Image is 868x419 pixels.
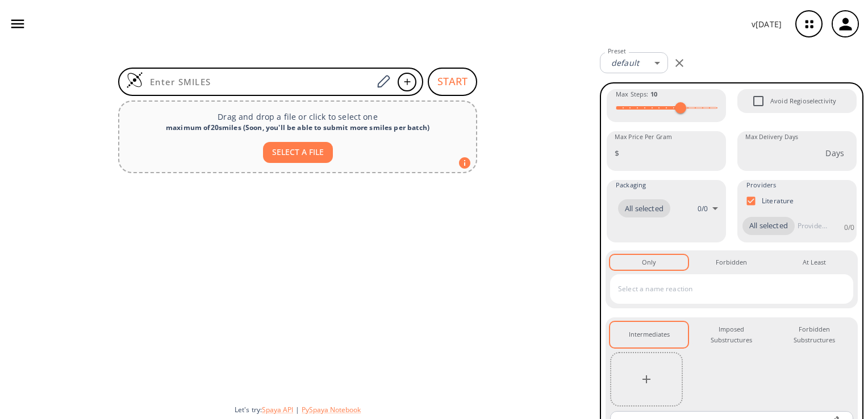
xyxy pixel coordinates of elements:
[235,405,591,414] div: Let's try:
[615,280,831,298] input: Select a name reaction
[616,180,646,190] span: Packaging
[263,142,333,163] button: SELECT A FILE
[126,72,143,89] img: Logo Spaya
[742,220,795,232] span: All selected
[745,133,798,141] label: Max Delivery Days
[716,257,747,267] div: Forbidden
[642,257,656,267] div: Only
[762,196,794,206] p: Literature
[702,324,761,345] div: Imposed Substructures
[128,111,467,123] p: Drag and drop a file or click to select one
[698,204,708,213] p: 0 / 0
[692,322,770,347] button: Imposed Substructures
[803,257,826,267] div: At Least
[128,123,467,133] div: maximum of 20 smiles ( Soon, you'll be able to submit more smiles per batch )
[746,89,770,113] span: Avoid Regioselectivity
[615,133,672,141] label: Max Price Per Gram
[293,405,302,414] span: |
[615,147,619,159] p: $
[775,255,853,270] button: At Least
[302,405,361,414] button: PySpaya Notebook
[616,89,657,99] span: Max Steps :
[775,322,853,347] button: Forbidden Substructures
[143,76,373,87] input: Enter SMILES
[611,57,639,68] em: default
[692,255,770,270] button: Forbidden
[784,324,844,345] div: Forbidden Substructures
[629,329,670,340] div: Intermediates
[752,18,782,30] p: v [DATE]
[610,255,688,270] button: Only
[795,217,830,235] input: Provider name
[844,223,854,232] p: 0 / 0
[428,68,477,96] button: START
[262,405,293,414] button: Spaya API
[770,96,836,106] span: Avoid Regioselectivity
[618,203,670,215] span: All selected
[746,180,776,190] span: Providers
[825,147,844,159] p: Days
[650,90,657,98] strong: 10
[610,322,688,347] button: Intermediates
[608,47,626,56] label: Preset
